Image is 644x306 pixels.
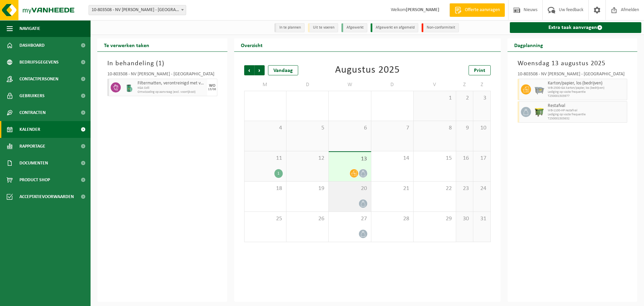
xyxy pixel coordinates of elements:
[290,155,325,162] span: 12
[290,124,325,132] span: 5
[332,155,367,163] span: 13
[518,59,628,69] h3: Woensdag 13 augustus 2025
[460,155,470,162] span: 16
[477,94,487,102] span: 3
[248,124,283,132] span: 4
[417,155,452,162] span: 15
[474,68,485,73] span: Print
[158,60,162,67] span: 1
[460,94,470,102] span: 2
[138,81,206,86] span: Filtermatten, verontreinigd met verf
[460,185,470,192] span: 23
[138,86,206,90] span: KGA Colli
[255,65,265,75] span: Volgende
[548,117,626,121] span: T250001503632
[548,86,626,90] span: WB-2500-GA karton/papier, los (bedrijven)
[244,65,254,75] span: Vorige
[417,215,452,223] span: 29
[19,54,59,71] span: Bedrijfsgegevens
[456,79,473,91] td: Z
[477,185,487,192] span: 24
[460,124,470,132] span: 9
[510,22,642,33] a: Extra taak aanvragen
[548,109,626,113] span: WB-1100-HP restafval
[124,82,134,92] img: PB-OT-0200-MET-00-02
[449,3,505,17] a: Offerte aanvragen
[248,215,283,223] span: 25
[286,79,329,91] td: D
[19,138,45,155] span: Rapportage
[534,107,544,117] img: WB-1100-HPE-GN-50
[290,185,325,192] span: 19
[107,72,217,79] div: 10-803508 - NV [PERSON_NAME] - [GEOGRAPHIC_DATA]
[19,104,46,121] span: Contracten
[248,185,283,192] span: 18
[548,113,626,117] span: Lediging op vaste frequentie
[19,171,50,188] span: Product Shop
[332,124,367,132] span: 6
[469,65,491,75] a: Print
[19,87,45,104] span: Gebruikers
[335,65,400,75] div: Augustus 2025
[473,79,490,91] td: Z
[329,79,371,91] td: W
[332,215,367,223] span: 27
[89,5,186,15] span: 10-803508 - NV ANDRE DE WITTE - LOKEREN
[548,94,626,98] span: T250001503977
[477,155,487,162] span: 17
[274,169,283,178] div: 1
[107,59,217,69] h3: In behandeling ( )
[518,72,628,79] div: 10-803508 - NV [PERSON_NAME] - [GEOGRAPHIC_DATA]
[97,38,156,51] h2: Te verwerken taken
[371,79,414,91] td: D
[375,185,410,192] span: 21
[406,7,439,12] strong: [PERSON_NAME]
[460,215,470,223] span: 30
[209,84,215,88] div: WO
[414,79,456,91] td: V
[422,23,459,32] li: Non-conformiteit
[548,90,626,94] span: Lediging op vaste frequentie
[19,37,45,54] span: Dashboard
[138,90,206,94] span: Omwisseling op aanvraag (excl. voorrijkost)
[417,94,452,102] span: 1
[19,188,74,205] span: Acceptatievoorwaarden
[208,88,216,91] div: 13/08
[477,215,487,223] span: 31
[341,23,367,32] li: Afgewerkt
[308,23,338,32] li: Uit te voeren
[417,185,452,192] span: 22
[19,20,40,37] span: Navigatie
[19,121,40,138] span: Kalender
[371,23,418,32] li: Afgewerkt en afgemeld
[274,23,305,32] li: In te plannen
[375,124,410,132] span: 7
[548,81,626,86] span: Karton/papier, los (bedrijven)
[375,215,410,223] span: 28
[290,215,325,223] span: 26
[332,185,367,192] span: 20
[417,124,452,132] span: 8
[89,5,186,15] span: 10-803508 - NV ANDRE DE WITTE - LOKEREN
[19,155,48,171] span: Documenten
[268,65,298,75] div: Vandaag
[234,38,269,51] h2: Overzicht
[248,155,283,162] span: 11
[477,124,487,132] span: 10
[548,103,626,109] span: Restafval
[375,155,410,162] span: 14
[463,7,501,13] span: Offerte aanvragen
[19,71,58,87] span: Contactpersonen
[507,38,550,51] h2: Dagplanning
[534,84,544,94] img: WB-2500-GAL-GY-01
[244,79,286,91] td: M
